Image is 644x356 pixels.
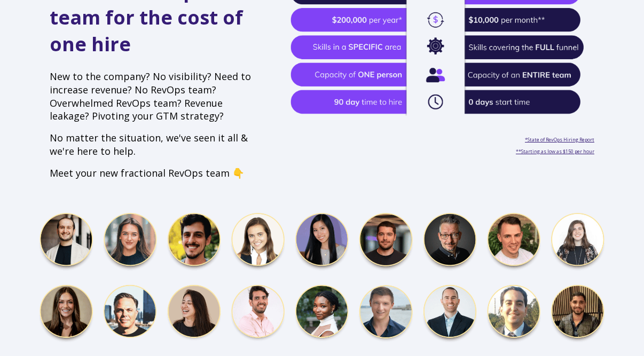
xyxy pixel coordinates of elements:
[50,131,257,158] p: No matter the situation, we've seen it all & we're here to help.
[516,148,594,155] a: **Starting as low as $150 per hour
[525,136,594,143] a: *State of RevOps Hiring Report
[50,70,257,123] p: New to the company? No visibility? Need to increase revenue? No RevOps team? Overwhelmed RevOps t...
[39,212,605,345] img: Fractional RevOps Team
[50,167,257,180] p: Meet your new fractional RevOps team 👇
